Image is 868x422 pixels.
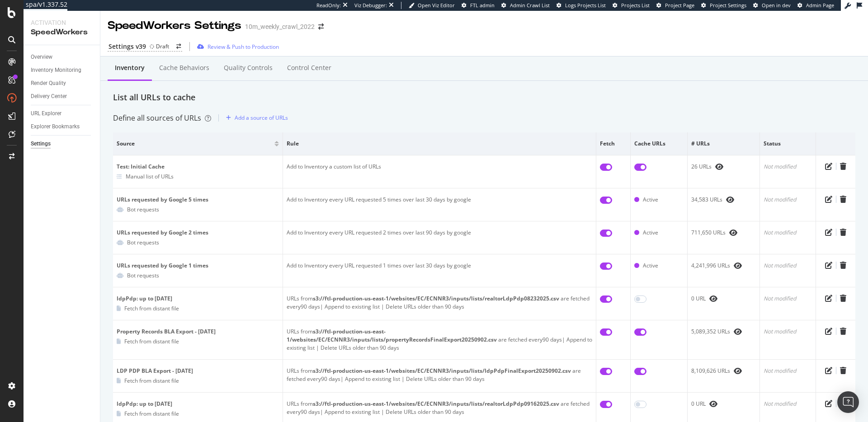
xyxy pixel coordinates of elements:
[665,2,694,9] span: Project Page
[825,400,832,407] div: pen-to-square
[31,79,66,88] div: Render Quality
[31,92,94,101] a: Delivery Center
[418,2,455,9] span: Open Viz Editor
[283,254,596,287] td: Add to Inventory every URL requested 1 times over last 30 days by google
[764,140,809,148] span: Status
[287,367,592,383] div: URLs from are fetched every 90 days | Append to existing list | Delete URLs older than 90 days
[31,122,94,131] a: Explorer Bookmarks
[31,52,52,62] div: Overview
[501,2,550,9] a: Admin Crawl List
[825,229,832,236] div: pen-to-square
[709,295,717,302] div: eye
[354,2,387,9] div: Viz Debugger:
[235,114,288,122] div: Add a source of URLs
[734,328,742,335] div: eye
[283,221,596,254] td: Add to Inventory every URL requested 2 times over last 90 days by google
[643,196,658,204] div: Active
[31,52,94,62] a: Overview
[318,23,324,30] div: arrow-right-arrow-left
[764,295,811,303] div: Not modified
[117,367,279,375] div: LDP PDP BLA Export - [DATE]
[565,2,606,9] span: Logs Projects List
[245,22,315,31] div: 10m_weekly_crawl_2022
[764,262,811,270] div: Not modified
[710,2,746,9] span: Project Settings
[462,2,495,9] a: FTL admin
[117,196,279,204] div: URLs requested by Google 5 times
[840,328,846,335] div: trash
[126,173,174,180] div: Manual list of URLs
[621,2,650,9] span: Projects List
[127,239,159,246] div: Bot requests
[806,2,834,9] span: Admin Page
[124,377,179,384] div: Fetch from distant file
[108,42,146,51] div: Settings v39
[729,229,737,236] div: eye
[825,196,832,203] div: pen-to-square
[313,400,559,408] b: s3://ftl-production-us-east-1/websites/EC/ECNNR3/inputs/lists/realtorLdpPdp09162025.csv
[287,295,592,311] div: URLs from are fetched every 90 days | Append to existing list | Delete URLs older than 90 days
[31,66,94,75] a: Inventory Monitoring
[840,367,846,374] div: trash
[117,328,279,336] div: Property Records BLA Export - [DATE]
[734,367,742,375] div: eye
[691,196,756,204] div: 34,583 URLs
[113,113,211,123] div: Define all sources of URLs
[313,295,559,302] b: s3://ftl-production-us-east-1/websites/EC/ECNNR3/inputs/lists/realtorLdpPdp08232025.csv
[224,63,273,72] div: Quality Controls
[156,42,169,50] div: Draft
[124,305,179,312] div: Fetch from distant file
[31,27,93,38] div: SpeedWorkers
[764,400,811,408] div: Not modified
[113,92,855,103] div: List all URLs to cache
[797,2,834,9] a: Admin Page
[557,2,606,9] a: Logs Projects List
[124,338,179,345] div: Fetch from distant file
[222,111,288,125] button: Add a source of URLs
[691,367,756,375] div: 8,109,626 URLs
[287,400,592,416] div: URLs from are fetched every 90 days | Append to existing list | Delete URLs older than 90 days
[691,295,756,303] div: 0 URL
[117,163,279,171] div: Test: Initial Cache
[117,400,279,408] div: ldpPdp: up to [DATE]
[31,66,81,75] div: Inventory Monitoring
[840,262,846,269] div: trash
[691,400,756,408] div: 0 URL
[117,262,279,270] div: URLs requested by Google 1 times
[837,391,859,413] div: Open Intercom Messenger
[762,2,791,9] span: Open in dev
[409,2,455,9] a: Open Viz Editor
[510,2,550,9] span: Admin Crawl List
[709,400,717,408] div: eye
[825,367,832,374] div: pen-to-square
[31,92,67,101] div: Delivery Center
[117,295,279,303] div: ldpPdp: up to [DATE]
[117,229,279,237] div: URLs requested by Google 2 times
[313,367,571,375] b: s3://ftl-production-us-east-1/websites/EC/ECNNR3/inputs/lists/ldpPdpFinalExport20250902.csv
[691,140,754,148] span: # URLs
[287,140,590,148] span: Rule
[691,163,756,171] div: 26 URLs
[127,206,159,213] div: Bot requests
[691,262,756,270] div: 4,241,996 URLs
[613,2,650,9] a: Projects List
[840,295,846,302] div: trash
[764,163,811,171] div: Not modified
[31,109,94,118] a: URL Explorer
[108,18,241,33] div: SpeedWorkers Settings
[764,367,811,375] div: Not modified
[470,2,495,9] span: FTL admin
[825,328,832,335] div: pen-to-square
[127,272,159,279] div: Bot requests
[124,410,179,417] div: Fetch from distant file
[31,139,94,149] a: Settings
[726,196,734,203] div: eye
[825,262,832,269] div: pen-to-square
[31,109,61,118] div: URL Explorer
[825,295,832,302] div: pen-to-square
[825,163,832,170] div: pen-to-square
[316,2,341,9] div: ReadOnly:
[283,188,596,221] td: Add to Inventory every URL requested 5 times over last 30 days by google
[734,262,742,269] div: eye
[840,163,846,170] div: trash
